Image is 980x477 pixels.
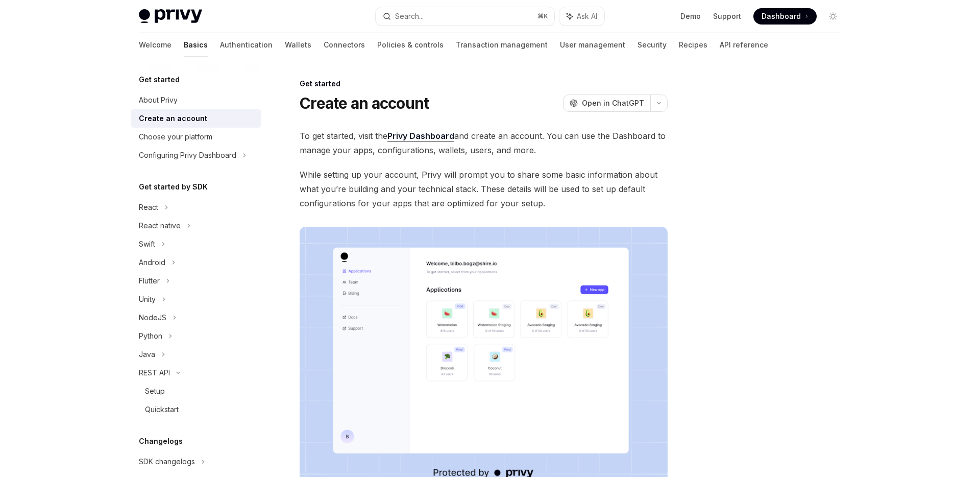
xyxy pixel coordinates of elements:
a: User management [560,33,625,57]
a: Privy Dashboard [387,131,454,141]
span: Dashboard [762,11,801,21]
a: Policies & controls [377,33,444,57]
div: Choose your platform [139,131,212,143]
div: Java [139,348,155,361]
div: Create an account [139,112,207,125]
a: Create an account [131,109,261,128]
span: Ask AI [577,11,597,21]
div: Swift [139,238,155,250]
div: Get started [300,79,668,89]
a: Authentication [220,33,273,57]
a: Demo [680,11,701,21]
a: Security [638,33,667,57]
span: ⌘ K [537,12,548,20]
a: Choose your platform [131,128,261,146]
a: Wallets [285,33,311,57]
a: Support [713,11,741,21]
a: Basics [184,33,208,57]
button: Open in ChatGPT [563,94,650,112]
div: Python [139,330,162,342]
a: About Privy [131,91,261,109]
div: Android [139,256,165,269]
h5: Changelogs [139,435,183,447]
button: Toggle dark mode [825,8,841,25]
img: light logo [139,9,202,23]
a: Recipes [679,33,707,57]
a: API reference [720,33,768,57]
div: Search... [395,10,424,22]
a: Dashboard [753,8,817,25]
h5: Get started [139,74,180,86]
div: Configuring Privy Dashboard [139,149,236,161]
div: NodeJS [139,312,166,324]
a: Setup [131,382,261,400]
span: To get started, visit the and create an account. You can use the Dashboard to manage your apps, c... [300,129,668,157]
div: SDK changelogs [139,456,195,468]
button: Search...⌘K [376,7,554,26]
span: While setting up your account, Privy will prompt you to share some basic information about what y... [300,168,668,210]
span: Open in ChatGPT [582,98,644,108]
div: React native [139,220,181,232]
div: About Privy [139,94,178,106]
button: Ask AI [559,7,604,26]
a: Quickstart [131,400,261,419]
div: Flutter [139,275,160,287]
h1: Create an account [300,94,429,112]
div: React [139,201,158,213]
div: Quickstart [145,403,179,416]
div: Setup [145,385,165,397]
a: Transaction management [456,33,548,57]
a: Connectors [324,33,365,57]
div: REST API [139,367,170,379]
a: Welcome [139,33,171,57]
div: Unity [139,293,156,305]
h5: Get started by SDK [139,181,208,193]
